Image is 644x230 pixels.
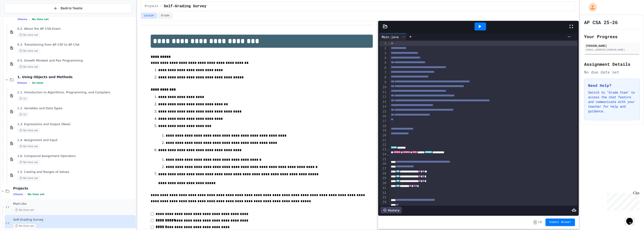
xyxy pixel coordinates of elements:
div: 14 [379,104,387,109]
span: 2h total [32,81,43,84]
div: 25 [379,157,387,162]
div: 20 [379,133,387,138]
div: 5 [379,61,387,66]
h2: Assignment Details [584,61,640,67]
span: 1. Using Objects and Methods [17,75,135,79]
span: 0.2. About the AP CSA Exam [17,27,135,31]
div: Chat with us now!Close [2,2,32,30]
span: - [533,220,537,225]
span: • [25,192,26,196]
span: • [29,17,30,21]
span: No time set [13,224,36,228]
span: Fold line [387,147,389,151]
span: Back to Teams [61,6,82,11]
button: Lesson [141,13,157,19]
button: Submit Answer [545,219,575,226]
div: History [381,207,402,213]
span: Fold line [387,41,389,45]
div: [PERSON_NAME] [585,44,638,48]
div: 24 [379,152,387,157]
span: No time set [17,160,40,164]
span: 2 items [13,193,23,196]
span: No time set [32,18,49,21]
div: 2 [379,46,387,51]
span: 1h [17,96,29,101]
span: • [29,81,30,85]
div: 11 [379,90,387,95]
span: 6 items [17,81,27,84]
div: 4 [379,56,387,61]
span: 1.2. Variables and Data Types [17,106,135,110]
div: 33 [379,195,387,200]
span: Mad Libs [13,202,135,206]
iframe: chat widget [624,211,639,225]
span: No time set [17,49,40,53]
span: Fold line [387,205,389,209]
div: 35 [379,205,387,210]
span: Projects [13,186,135,190]
span: 0.5. Growth Mindset and Pair Programming [17,59,135,63]
button: Back to Teams [4,3,132,13]
span: No time set [17,33,40,37]
span: No time set [17,65,40,69]
div: No due date set [584,69,640,75]
span: No time set [13,208,36,212]
span: No time set [17,176,40,180]
div: Main.java [379,33,407,40]
div: My Account [584,2,598,13]
div: Main.java [379,34,401,39]
span: 1.3. Expressions and Output [New] [17,122,135,126]
div: 7 [379,70,387,75]
div: 32 [379,191,387,195]
button: Grade [158,13,172,19]
span: 3 items [17,18,27,21]
div: 17 [379,119,387,124]
span: Projects [145,4,158,8]
h2: Your Progress [584,33,640,40]
h3: Need Help? [588,83,636,88]
span: / [160,4,162,8]
div: 28 [379,171,387,176]
div: 10 [379,85,387,90]
span: Self-Grading Survey [164,4,206,9]
div: 6 [379,66,387,70]
div: 22 [379,142,387,147]
div: 18 [379,124,387,128]
div: 31 [379,186,387,191]
div: 12 [379,95,387,99]
span: 1.6. Compound Assignment Operators [17,154,135,158]
span: 0.3. Transitioning from AP CSP to AP CSA [17,43,135,47]
h1: AP CSA 25-26 [584,19,618,26]
div: [EMAIL_ADDRESS][DOMAIN_NAME] [585,48,638,51]
span: No time set [28,193,44,196]
div: 27 [379,166,387,171]
div: 13 [379,99,387,104]
span: / [538,220,540,224]
div: 15 [379,109,387,114]
span: 1.4. Assignment and Input [17,138,135,142]
iframe: chat widget [605,191,639,211]
div: 30 [379,181,387,186]
span: 1.1. Introduction to Algorithms, Programming, and Compilers [17,91,135,95]
span: No time set [17,128,40,133]
span: Fold line [387,152,389,156]
div: 34 [379,200,387,205]
span: Submit Answer [549,220,571,224]
p: Switch to "Grade View" to access the chat feature and communicate with your teacher for help and ... [588,90,636,113]
span: 1.5. Casting and Ranges of Values [17,170,135,174]
span: No time set [17,144,40,149]
div: 16 [379,114,387,119]
div: 21 [379,138,387,143]
span: 1 [540,220,542,224]
div: 26 [379,161,387,166]
span: 1h [17,112,29,117]
div: 19 [379,128,387,133]
div: 1 [379,41,387,46]
div: 8 [379,75,387,80]
div: 3 [379,51,387,56]
div: 23 [379,147,387,152]
span: Self-Grading Survey [13,218,135,222]
div: 29 [379,176,387,181]
div: 9 [379,80,387,85]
